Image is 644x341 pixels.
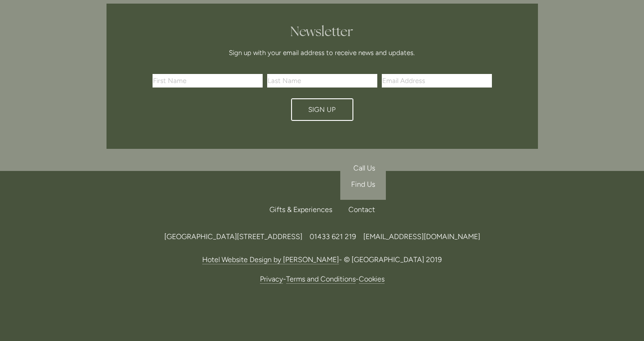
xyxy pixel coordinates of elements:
input: Last Name [267,74,377,88]
p: Sign up with your email address to receive news and updates. [156,47,489,58]
div: Contact [341,200,375,220]
a: Gifts & Experiences [269,200,339,220]
span: 01433 621 219 [310,232,356,241]
p: - © [GEOGRAPHIC_DATA] 2019 [107,253,538,266]
p: - - [107,273,538,285]
a: Call Us [340,160,386,176]
button: Sign Up [291,98,353,121]
h2: Newsletter [156,23,489,40]
a: Cookies [359,275,385,284]
input: Email Address [382,74,492,88]
a: Find Us [340,176,386,193]
a: [EMAIL_ADDRESS][DOMAIN_NAME] [363,232,480,241]
a: Hotel Website Design by [PERSON_NAME] [202,255,339,264]
span: Find Us [351,180,375,189]
span: Call Us [353,164,375,172]
span: Sign Up [308,106,336,114]
a: Terms and Conditions [286,275,356,284]
span: Gifts & Experiences [269,205,332,214]
a: Privacy [260,275,283,284]
span: [GEOGRAPHIC_DATA][STREET_ADDRESS] [164,232,302,241]
input: First Name [153,74,263,88]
